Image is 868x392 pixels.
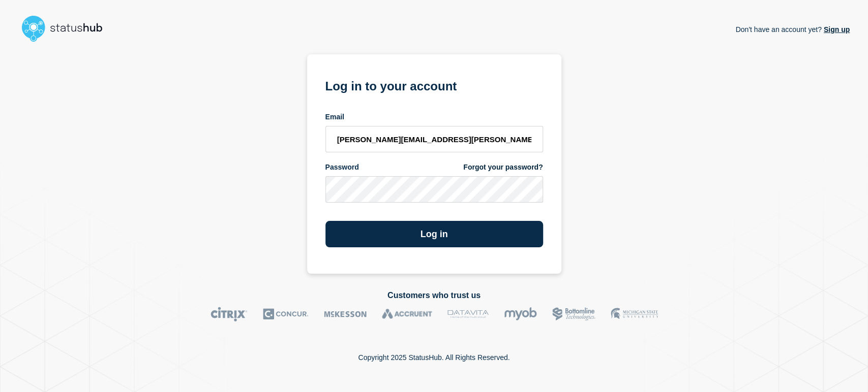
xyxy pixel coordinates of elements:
img: StatusHub logo [18,12,115,45]
h2: Customers who trust us [18,291,850,300]
img: McKesson logo [324,307,367,321]
button: Log in [325,221,543,247]
img: Bottomline logo [552,307,595,321]
a: Forgot your password? [463,162,543,172]
span: Email [325,112,344,122]
img: Concur logo [263,307,309,321]
img: DataVita logo [447,307,489,321]
img: Citrix logo [211,307,248,321]
img: myob logo [504,307,537,321]
h1: Log in to your account [325,76,543,94]
input: email input [325,126,543,152]
span: Password [325,162,359,172]
p: Copyright 2025 StatusHub. All Rights Reserved. [358,353,510,362]
input: password input [325,176,543,203]
a: Sign up [822,25,850,34]
img: MSU logo [611,307,658,321]
p: Don't have an account yet? [735,17,850,42]
img: Accruent logo [382,307,432,321]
